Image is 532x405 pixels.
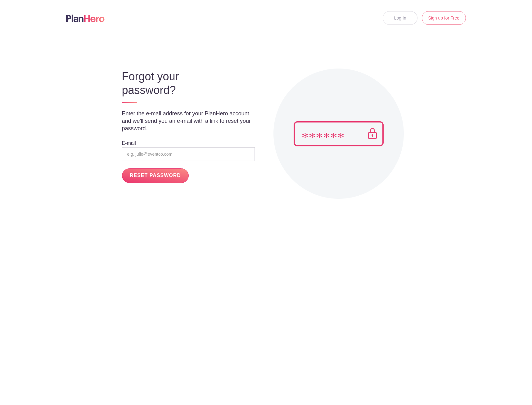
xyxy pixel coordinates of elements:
h3: Forgot your [122,70,255,83]
img: Pass [294,121,384,146]
input: RESET PASSWORD [122,168,188,183]
label: E-mail [122,141,136,146]
input: e.g. julie@eventco.com [122,147,255,161]
p: Enter the e-mail address for your PlanHero account and we'll send you an e-mail with a link to re... [122,110,255,132]
a: Log In [383,11,417,25]
a: Sign up for Free [422,11,466,25]
h3: password? [122,84,255,96]
img: Logo main planhero [66,15,105,22]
